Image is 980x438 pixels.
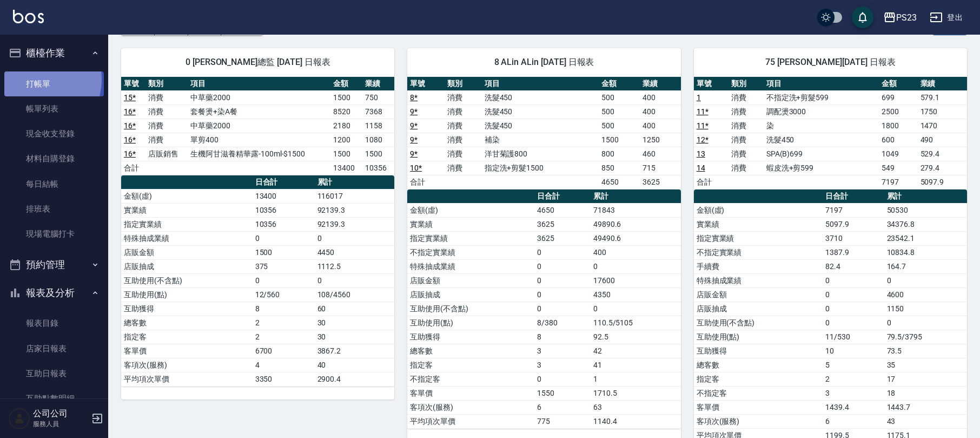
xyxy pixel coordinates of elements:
[694,203,823,217] td: 金額(虛)
[315,358,395,372] td: 40
[823,217,884,231] td: 5097.9
[591,287,681,302] td: 4350
[918,77,967,91] th: 業績
[884,231,967,245] td: 23542.1
[823,273,884,287] td: 0
[315,344,395,358] td: 3867.2
[640,77,681,91] th: 業績
[4,71,104,96] a: 打帳單
[33,419,88,429] p: 服務人員
[694,273,823,287] td: 特殊抽成業績
[823,189,884,204] th: 日合計
[407,287,534,302] td: 店販抽成
[694,358,823,372] td: 總客數
[315,316,395,330] td: 30
[330,147,362,161] td: 1500
[925,8,967,28] button: 登出
[253,245,315,259] td: 1500
[4,386,104,411] a: 互助點數明細
[729,90,764,104] td: 消費
[918,119,967,133] td: 1470
[482,77,599,91] th: 項目
[729,133,764,147] td: 消費
[823,372,884,386] td: 2
[362,133,394,147] td: 1080
[330,133,362,147] td: 1200
[253,217,315,231] td: 10356
[884,344,967,358] td: 73.5
[694,302,823,316] td: 店販抽成
[879,175,917,189] td: 7197
[879,133,917,147] td: 600
[315,273,395,287] td: 0
[694,245,823,259] td: 不指定實業績
[315,189,395,203] td: 116017
[591,245,681,259] td: 400
[884,287,967,302] td: 4600
[534,189,591,204] th: 日合計
[482,147,599,161] td: 洋甘菊護800
[4,221,104,246] a: 現場電腦打卡
[694,372,823,386] td: 指定客
[188,147,330,161] td: 生機阿甘滋養精華露-100ml-$1500
[315,259,395,273] td: 1112.5
[362,147,394,161] td: 1500
[253,231,315,245] td: 0
[534,330,591,344] td: 8
[121,77,145,91] th: 單號
[482,161,599,175] td: 指定洗+剪髮1500
[253,273,315,287] td: 0
[407,386,534,400] td: 客單價
[591,217,681,231] td: 49890.6
[145,77,188,91] th: 類別
[121,372,253,386] td: 平均項次單價
[884,372,967,386] td: 17
[823,231,884,245] td: 3710
[188,104,330,119] td: 套餐燙+染A餐
[823,245,884,259] td: 1387.9
[407,400,534,414] td: 客項次(服務)
[4,311,104,336] a: 報表目錄
[764,161,879,175] td: 蝦皮洗+剪599
[188,90,330,104] td: 中草藥2000
[534,358,591,372] td: 3
[121,330,253,344] td: 指定客
[534,414,591,428] td: 775
[188,119,330,133] td: 中草藥2000
[599,90,640,104] td: 500
[253,175,315,189] th: 日合計
[445,77,482,91] th: 類別
[315,175,395,189] th: 累計
[145,133,188,147] td: 消費
[599,77,640,91] th: 金額
[694,316,823,330] td: 互助使用(不含點)
[884,386,967,400] td: 18
[591,259,681,273] td: 0
[330,77,362,91] th: 金額
[362,104,394,119] td: 7368
[534,217,591,231] td: 3625
[918,175,967,189] td: 5097.9
[918,147,967,161] td: 529.4
[884,302,967,316] td: 1150
[253,330,315,344] td: 2
[591,189,681,204] th: 累計
[253,287,315,302] td: 12/560
[407,372,534,386] td: 不指定客
[884,316,967,330] td: 0
[121,77,394,175] table: a dense table
[591,330,681,344] td: 92.5
[407,189,680,429] table: a dense table
[918,133,967,147] td: 490
[694,330,823,344] td: 互助使用(點)
[534,372,591,386] td: 0
[534,302,591,316] td: 0
[445,133,482,147] td: 消費
[315,330,395,344] td: 30
[591,400,681,414] td: 63
[764,90,879,104] td: 不指定洗+剪髮599
[445,104,482,119] td: 消費
[121,245,253,259] td: 店販金額
[362,90,394,104] td: 750
[188,133,330,147] td: 單剪400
